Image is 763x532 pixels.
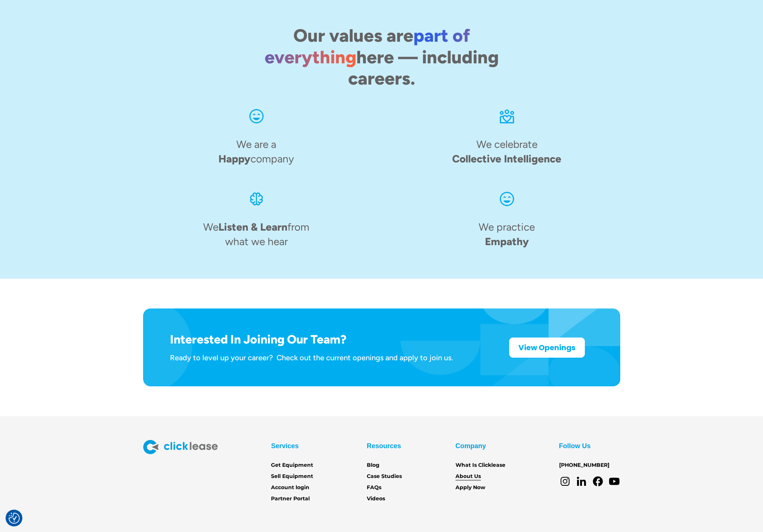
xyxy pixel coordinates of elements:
h1: Interested In Joining Our Team? [170,332,453,346]
a: Get Equipment [271,461,313,469]
img: Smiling face icon [498,190,516,208]
span: Empathy [485,235,529,248]
div: Company [455,440,486,452]
h2: Our values are here — including careers. [239,25,525,89]
img: An icon of a brain [247,190,265,208]
span: part of everything [265,25,470,68]
a: About Us [455,472,481,481]
div: Services [271,440,299,452]
div: Resources [367,440,401,452]
a: Account login [271,484,309,492]
img: An icon of three dots over a rectangle and heart [498,107,516,125]
img: Smiling face icon [247,107,265,125]
a: View Openings [509,338,585,358]
a: Sell Equipment [271,472,313,481]
h4: We celebrate [452,137,561,166]
a: What Is Clicklease [455,461,505,469]
img: Revisit consent button [9,513,20,524]
span: Happy [218,152,250,165]
span: Listen & Learn [218,221,287,233]
div: Follow Us [559,440,591,452]
a: Blog [367,461,379,469]
h4: We practice [479,220,535,249]
a: FAQs [367,484,381,492]
a: [PHONE_NUMBER] [559,461,609,469]
div: Ready to level up your career? Check out the current openings and apply to join us. [170,353,453,362]
a: Videos [367,495,385,503]
a: Partner Portal [271,495,310,503]
button: Consent Preferences [9,513,20,524]
h4: We from what we hear [201,220,312,249]
img: Clicklease logo [143,440,218,454]
strong: View Openings [518,342,576,353]
a: Apply Now [455,484,485,492]
span: Collective Intelligence [452,152,561,165]
h4: We are a company [218,137,294,166]
a: Case Studies [367,472,402,481]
